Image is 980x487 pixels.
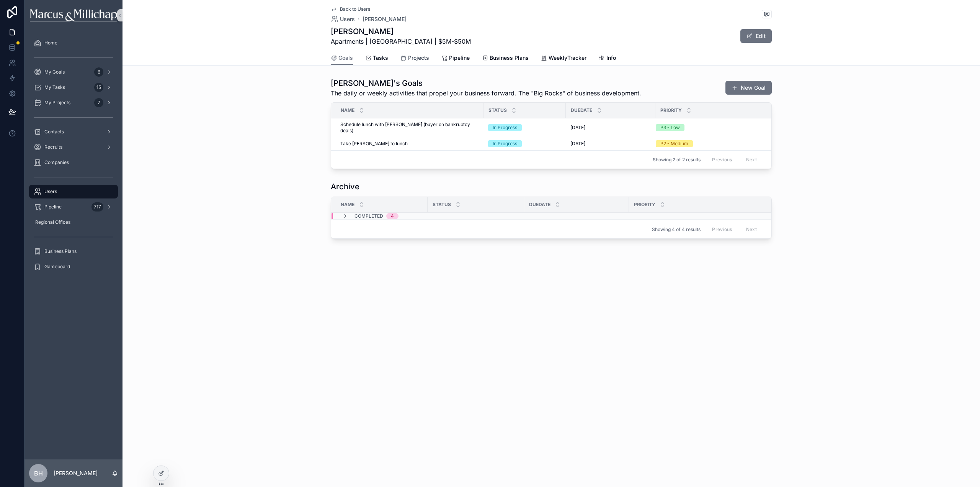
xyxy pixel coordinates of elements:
[331,181,359,192] h1: Archive
[44,248,77,254] span: Business Plans
[35,219,70,225] span: Regional Offices
[24,31,122,284] div: scrollable content
[340,141,479,147] a: Take [PERSON_NAME] to lunch
[44,40,57,46] span: Home
[29,80,118,94] a: My Tasks15
[29,185,118,198] a: Users
[529,202,550,208] span: DueDate
[94,98,103,107] div: 7
[340,15,355,23] span: Users
[341,202,354,208] span: Name
[740,29,772,43] button: Edit
[570,125,585,131] span: [DATE]
[94,67,103,77] div: 6
[660,107,682,113] span: Priority
[541,51,586,66] a: WeeklyTracker
[493,124,517,131] div: In Progress
[29,65,118,79] a: My Goals6
[570,141,585,147] span: [DATE]
[29,96,118,110] a: My Projects7
[653,157,701,163] span: Showing 2 of 2 results
[331,89,641,98] span: The daily or weekly activities that propel your business forward. The "Big Rocks" of business dev...
[44,189,57,195] span: Users
[44,84,65,90] span: My Tasks
[54,469,98,477] p: [PERSON_NAME]
[340,141,408,147] span: Take [PERSON_NAME] to lunch
[599,51,616,66] a: Info
[44,69,65,75] span: My Goals
[29,125,118,139] a: Contacts
[331,37,471,46] span: Apartments | [GEOGRAPHIC_DATA] | $5M-$50M
[490,54,529,62] span: Business Plans
[29,244,118,258] a: Business Plans
[29,200,118,214] a: Pipeline717
[652,226,701,233] span: Showing 4 of 4 results
[354,213,383,219] span: Completed
[44,100,70,106] span: My Projects
[488,140,561,147] a: In Progress
[331,78,641,89] h1: [PERSON_NAME]'s Goals
[549,54,586,62] span: WeeklyTracker
[725,81,772,95] button: New Goal
[44,144,62,150] span: Recruits
[656,140,768,147] a: P2 - Medium
[29,215,118,229] a: Regional Offices
[44,204,62,210] span: Pipeline
[656,124,768,131] a: P3 - Low
[373,54,388,62] span: Tasks
[338,54,353,62] span: Goals
[488,107,507,113] span: Status
[488,124,561,131] a: In Progress
[660,140,688,147] div: P2 - Medium
[570,125,651,131] a: [DATE]
[94,83,103,92] div: 15
[606,54,616,62] span: Info
[634,202,655,208] span: Priority
[44,264,70,270] span: Gameboard
[363,15,407,23] a: [PERSON_NAME]
[29,140,118,154] a: Recruits
[30,9,117,21] img: App logo
[340,121,479,134] a: Schedule lunch with [PERSON_NAME] (buyer on bankruptcy deals)
[34,469,43,478] span: BH
[29,156,118,169] a: Companies
[331,6,370,12] a: Back to Users
[331,26,471,37] h1: [PERSON_NAME]
[331,15,355,23] a: Users
[29,36,118,50] a: Home
[660,124,680,131] div: P3 - Low
[331,51,353,66] a: Goals
[570,141,651,147] a: [DATE]
[571,107,592,113] span: DueDate
[441,51,470,66] a: Pipeline
[340,6,370,12] span: Back to Users
[44,129,64,135] span: Contacts
[482,51,529,66] a: Business Plans
[365,51,388,66] a: Tasks
[44,159,69,166] span: Companies
[91,202,103,212] div: 717
[433,202,451,208] span: Status
[449,54,470,62] span: Pipeline
[408,54,429,62] span: Projects
[29,260,118,274] a: Gameboard
[341,107,354,113] span: Name
[391,213,394,219] div: 4
[400,51,429,66] a: Projects
[493,140,517,147] div: In Progress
